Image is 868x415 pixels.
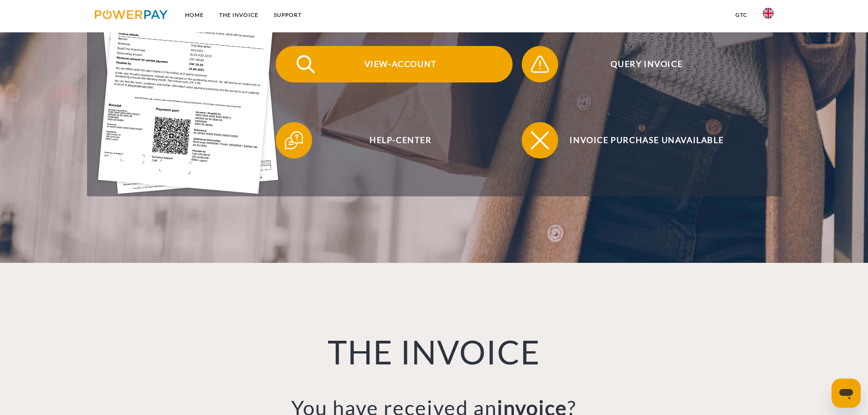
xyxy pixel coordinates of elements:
span: Invoice purchase unavailable [535,122,758,159]
img: qb_warning.svg [529,53,551,76]
img: qb_close.svg [529,129,551,152]
span: Query Invoice [535,46,758,82]
a: Support [266,7,309,23]
h1: THE INVOICE [115,331,754,372]
img: logo-powerpay.svg [95,10,168,19]
button: Help-Center [276,122,513,159]
a: THE INVOICE [211,7,266,23]
button: View-Account [276,46,513,82]
span: View-Account [289,46,512,82]
img: qb_search.svg [294,53,317,76]
a: Home [177,7,211,23]
iframe: Button to launch messaging window [832,379,861,408]
span: Help-Center [289,122,512,159]
button: Query Invoice [522,46,759,82]
img: en [763,8,774,19]
a: GTC [728,7,755,23]
img: qb_help.svg [282,129,305,152]
button: Invoice purchase unavailable [522,122,759,159]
